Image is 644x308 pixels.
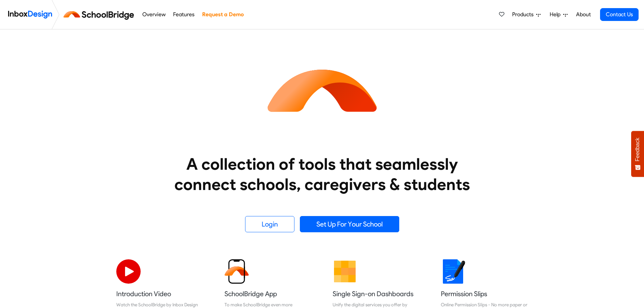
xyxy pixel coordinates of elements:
[200,8,245,21] a: Request a Demo
[600,8,639,21] a: Contact Us
[509,8,543,21] a: Products
[116,259,141,284] img: 2022_07_11_icon_video_playback.svg
[631,131,644,177] button: Feedback - Show survey
[574,8,593,21] a: About
[441,259,465,284] img: 2022_01_18_icon_signature.svg
[333,259,357,284] img: 2022_01_13_icon_grid.svg
[171,8,196,21] a: Features
[62,6,138,23] img: schoolbridge logo
[140,8,167,21] a: Overview
[635,138,641,161] span: Feedback
[441,289,528,299] h5: Permission Slips
[162,154,483,194] heading: A collection of tools that seamlessly connect schools, caregivers & students
[333,289,420,299] h5: Single Sign-on Dashboards
[550,10,563,19] span: Help
[116,289,204,299] h5: Introduction Video
[224,259,249,284] img: 2022_01_13_icon_sb_app.svg
[224,289,312,299] h5: SchoolBridge App
[245,216,294,232] a: Login
[261,29,383,151] img: icon_schoolbridge.svg
[300,216,399,232] a: Set Up For Your School
[512,10,536,19] span: Products
[547,8,570,21] a: Help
